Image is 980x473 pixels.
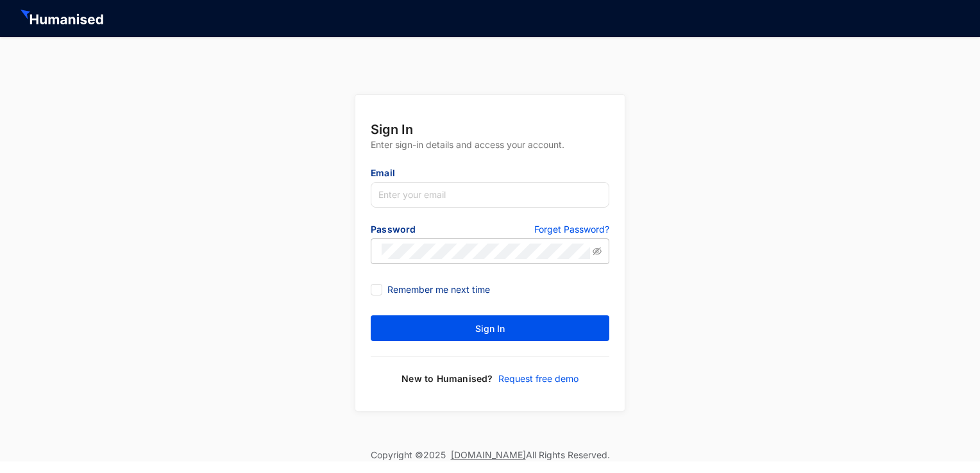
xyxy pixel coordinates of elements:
input: Enter your email [371,182,609,208]
p: Sign In [371,120,609,138]
a: Request free demo [493,372,579,385]
img: HeaderHumanisedNameIcon.51e74e20af0cdc04d39a069d6394d6d9.svg [21,10,106,28]
a: [DOMAIN_NAME] [451,449,526,460]
p: Email [371,167,609,182]
span: eye-invisible [593,247,602,256]
a: Forget Password? [534,223,609,238]
span: Sign In [475,322,505,335]
span: Remember me next time [382,283,495,297]
p: Copyright © 2025 All Rights Reserved. [371,449,610,461]
p: Password [371,223,490,238]
p: Enter sign-in details and access your account. [371,138,609,167]
button: Sign In [371,315,609,341]
p: New to Humanised? [401,372,493,385]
